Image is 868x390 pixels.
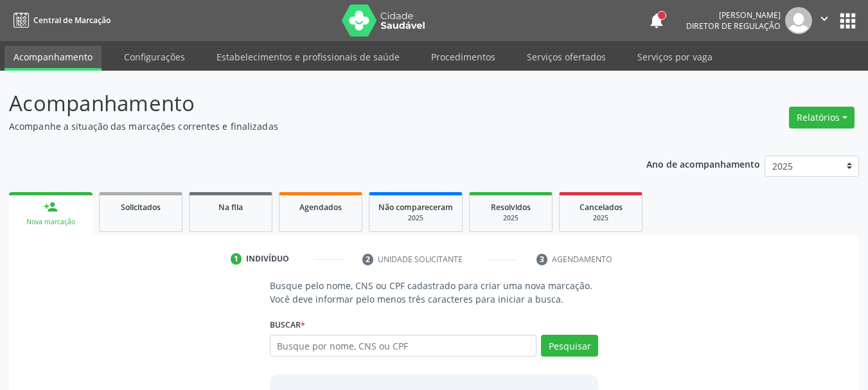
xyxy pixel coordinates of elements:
[580,202,623,213] span: Cancelados
[218,202,243,213] span: Na fila
[518,46,615,68] a: Serviços ofertados
[9,87,604,120] p: Acompanhamento
[18,217,84,227] div: Nova marcação
[479,213,543,223] div: 2025
[44,200,58,214] div: person_add
[646,155,760,172] p: Ano de acompanhamento
[121,202,161,213] span: Solicitados
[378,213,453,223] div: 2025
[837,10,859,32] button: apps
[208,46,409,68] a: Estabelecimentos e profissionais de saúde
[9,10,111,31] a: Central de Marcação
[246,253,289,265] div: Indivíduo
[789,107,855,129] button: Relatórios
[299,202,342,213] span: Agendados
[785,7,812,34] img: img
[231,253,242,265] div: 1
[628,46,722,68] a: Serviços por vaga
[115,46,194,68] a: Configurações
[817,12,831,26] i: 
[541,335,598,357] button: Pesquisar
[378,202,453,213] span: Não compareceram
[686,21,781,31] span: Diretor de regulação
[648,12,666,30] button: notifications
[569,213,633,223] div: 2025
[270,315,305,335] label: Buscar
[33,15,111,26] span: Central de Marcação
[4,46,102,71] a: Acompanhamento
[491,202,531,213] span: Resolvidos
[270,279,599,306] p: Busque pelo nome, CNS ou CPF cadastrado para criar uma nova marcação. Você deve informar pelo men...
[812,7,837,34] button: 
[686,10,781,21] div: [PERSON_NAME]
[9,120,604,133] p: Acompanhe a situação das marcações correntes e finalizadas
[270,335,537,357] input: Busque por nome, CNS ou CPF
[422,46,504,68] a: Procedimentos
